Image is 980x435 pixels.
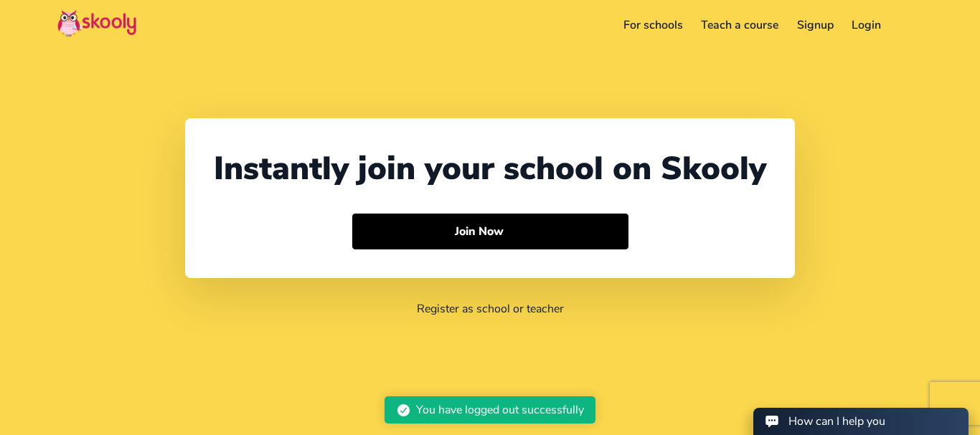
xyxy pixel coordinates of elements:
[416,402,584,418] div: You have logged out successfully
[692,14,788,37] a: Teach a course
[352,214,628,249] button: Join Nowarrow forward outline
[902,14,923,37] button: menu outline
[417,301,564,317] a: Register as school or teacher
[57,9,136,37] img: Skooly
[214,147,766,191] div: Instantly join your school on Skooly
[396,403,411,418] ion-icon: checkmark circle
[510,224,525,239] ion-icon: arrow forward outline
[614,14,692,37] a: For schools
[788,14,843,37] a: Signup
[843,14,891,37] a: Login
